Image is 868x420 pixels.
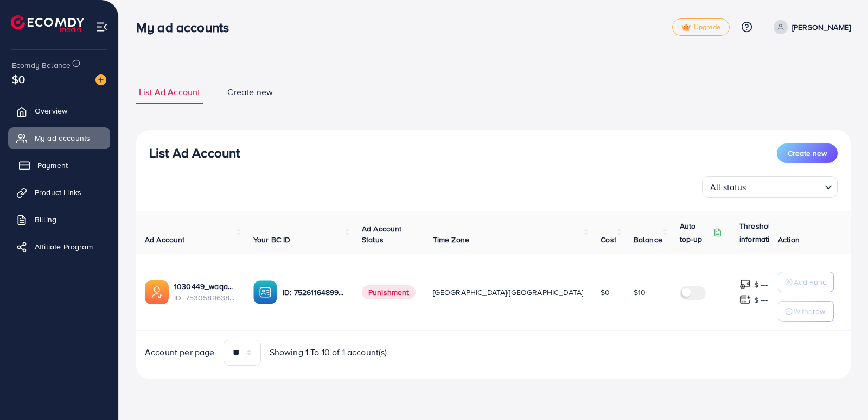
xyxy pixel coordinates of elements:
span: [GEOGRAPHIC_DATA]/[GEOGRAPHIC_DATA] [433,287,584,298]
a: My ad accounts [8,127,110,149]
span: Payment [37,160,68,171]
p: $ --- [754,278,768,291]
span: Cost [601,234,616,245]
span: Balance [634,234,662,245]
span: Punishment [362,285,416,299]
span: Time Zone [433,234,469,245]
span: $0 [12,71,25,87]
a: 1030449_waqas ad 25_1753352034204 [174,281,236,292]
p: Auto top-up [680,220,711,246]
span: Upgrade [681,23,720,32]
button: Add Fund [778,272,834,292]
h3: List Ad Account [149,145,240,161]
span: Affiliate Program [35,241,93,252]
h3: My ad accounts [136,20,238,35]
img: top-up amount [739,279,751,290]
span: Account per page [145,346,215,359]
span: My ad accounts [35,133,90,143]
span: Ad Account [145,234,185,245]
img: tick [681,24,691,32]
span: Showing 1 To 10 of 1 account(s) [270,346,387,359]
p: Add Fund [794,275,827,289]
span: Product Links [35,187,81,198]
span: $0 [601,287,610,298]
span: List Ad Account [139,86,200,98]
a: [PERSON_NAME] [769,20,851,34]
span: All status [708,179,749,195]
p: $ --- [754,293,768,306]
p: Withdraw [794,305,825,318]
button: Create new [777,143,838,163]
img: logo [11,15,84,32]
span: $10 [634,287,646,298]
input: Search for option [750,177,820,195]
span: Create new [788,148,827,159]
span: Your BC ID [253,234,291,245]
p: Threshold information [739,220,793,246]
span: Action [778,234,800,245]
a: Affiliate Program [8,236,110,258]
a: Overview [8,100,110,122]
a: Product Links [8,181,110,203]
img: top-up amount [739,294,751,305]
span: ID: 7530589638466273281 [174,292,236,303]
span: Create new [227,86,273,98]
span: Ad Account Status [362,223,402,245]
p: [PERSON_NAME] [792,21,851,34]
a: Billing [8,209,110,230]
span: Ecomdy Balance [12,60,71,71]
img: ic-ads-acc.e4c84228.svg [145,280,169,304]
p: ID: 7526116489968156673 [283,286,344,299]
span: Overview [35,105,67,116]
div: <span class='underline'>1030449_waqas ad 25_1753352034204</span></br>7530589638466273281 [174,281,236,303]
img: menu [95,21,108,33]
img: ic-ba-acc.ded83a64.svg [253,280,277,304]
a: tickUpgrade [672,18,730,36]
button: Withdraw [778,301,834,322]
iframe: Chat [822,371,860,412]
a: Payment [8,154,110,176]
div: Search for option [702,176,838,198]
span: Billing [35,214,56,225]
img: image [95,74,106,85]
